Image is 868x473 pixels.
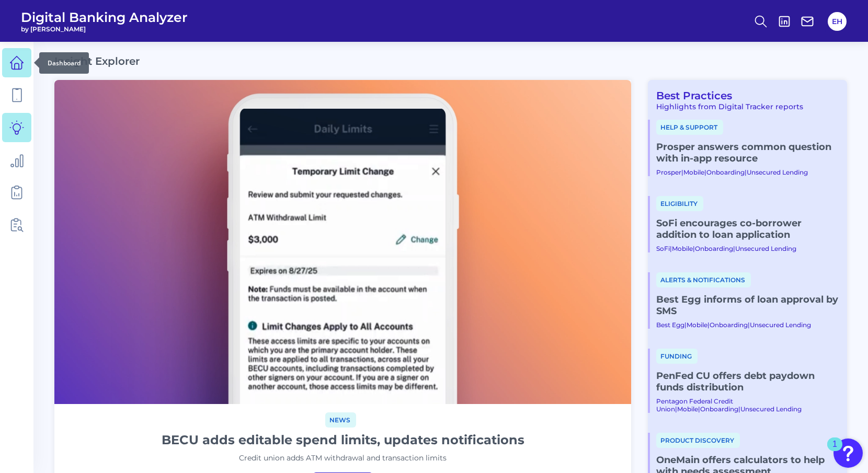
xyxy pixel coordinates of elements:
button: EH [828,12,847,31]
span: | [733,245,735,252]
span: | [704,168,706,176]
a: Unsecured Lending [735,245,796,252]
div: Highlights from Digital Tracker reports [648,102,839,111]
a: Onboarding [700,405,738,413]
a: Alerts & Notifications [656,275,751,284]
span: | [745,168,747,176]
a: Mobile [687,321,707,329]
span: | [698,405,700,413]
a: Mobile [672,245,693,252]
a: Onboarding [706,168,745,176]
span: | [738,405,740,413]
a: Onboarding [710,321,748,329]
p: Credit union adds ATM withdrawal and transaction limits [239,453,447,464]
a: Mobile [683,168,704,176]
span: Help & Support [656,120,723,135]
span: | [670,245,672,252]
span: | [675,405,677,413]
h1: BECU adds editable spend limits, updates notifications [162,432,524,448]
a: Best Egg [656,321,684,329]
a: Prosper answers common question with in-app resource [656,141,839,164]
div: 1 [832,444,837,458]
a: Best Practices [648,89,732,102]
a: PenFed CU offers debt paydown funds distribution [656,370,839,393]
h2: Insight Explorer [54,55,140,67]
span: | [707,321,710,329]
span: Alerts & Notifications [656,272,751,287]
a: Pentagon Federal Credit Union [656,397,733,413]
span: | [681,168,683,176]
a: Eligibility [656,199,703,208]
div: Dashboard [39,52,89,74]
button: Open Resource Center, 1 new notification [833,439,863,468]
span: Digital Banking Analyzer [21,9,188,25]
span: Eligibility [656,196,703,211]
span: | [693,245,695,252]
span: Product discovery [656,433,740,448]
a: Help & Support [656,122,723,132]
a: Onboarding [695,245,733,252]
span: Funding [656,349,698,364]
a: Unsecured Lending [747,168,808,176]
a: Best Egg informs of loan approval by SMS [656,294,839,317]
span: News [325,412,356,428]
a: Mobile [677,405,698,413]
a: Funding [656,351,698,361]
span: | [748,321,750,329]
img: bannerImg [54,80,631,404]
a: SoFi [656,245,670,252]
a: News [325,414,356,424]
span: | [684,321,687,329]
a: SoFi encourages co-borrower addition to loan application [656,217,839,240]
a: Prosper [656,168,681,176]
span: by [PERSON_NAME] [21,25,188,33]
a: Product discovery [656,435,740,445]
a: Unsecured Lending [740,405,802,413]
a: Unsecured Lending [750,321,811,329]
